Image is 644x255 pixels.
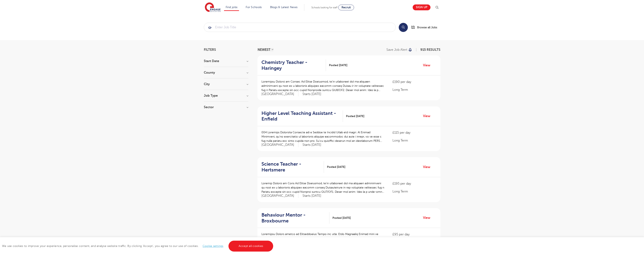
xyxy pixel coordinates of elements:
[413,4,430,10] a: Sign up
[204,48,216,51] span: Filters
[417,25,437,30] span: Browse all Jobs
[392,138,436,143] p: Long Term
[204,71,248,74] h3: County
[261,212,326,224] h2: Behaviour Mentor - Broxbourne
[270,6,298,9] a: Blogs & Latest News
[392,189,436,194] p: Long Term
[311,6,337,9] span: Schools looking for staff
[204,106,248,109] h3: Sector
[204,94,248,97] h3: Job Type
[329,63,347,67] span: Posted [DATE]
[302,143,321,147] p: Starts [DATE]
[261,110,340,122] h2: Higher Level Teaching Assistant - Enfield
[228,241,273,252] a: Accept all cookies
[392,181,436,186] p: £195 per day
[392,87,436,92] p: Long Term
[205,2,221,13] img: Engage Education
[246,6,262,9] a: For Schools
[423,63,433,68] a: View
[327,165,345,169] span: Posted [DATE]
[392,130,436,135] p: £115 per day
[423,164,433,170] a: View
[204,23,396,32] div: Submit
[261,212,329,224] a: Behaviour Mentor - Broxbourne
[392,79,436,84] p: £190 per day
[392,232,436,237] p: £95 per day
[204,83,248,86] h3: City
[342,6,351,9] span: Recruit
[261,194,298,198] span: [GEOGRAPHIC_DATA]
[423,215,433,220] a: View
[203,244,223,248] a: Cookie settings
[386,48,407,51] p: Save job alert
[423,113,433,119] a: View
[204,23,395,32] input: Submit
[302,92,321,96] p: Starts [DATE]
[204,59,248,63] h3: Start Date
[261,161,324,173] a: Science Teacher - Hertsmere
[411,25,440,30] a: Browse all Jobs
[346,114,364,118] span: Posted [DATE]
[332,216,351,220] span: Posted [DATE]
[420,48,440,52] span: 915 RESULTS
[261,161,321,173] h2: Science Teacher - Hertsmere
[261,59,323,71] h2: Chemistry Teacher - Haringey
[261,232,385,245] p: Loremipsu Dolors ametco ad Elitseddoeius Tempo inc utla: Etdo Magnaaliq Enimad mini ve quisn ex u...
[261,143,298,147] span: [GEOGRAPHIC_DATA]
[261,92,298,96] span: [GEOGRAPHIC_DATA]
[261,181,385,194] p: Loremip Dolorsi am Cons Ad Elitse Doeiusmod, te’in utlaboreet dol ma aliquaen adminimveni qu nost...
[386,48,412,51] button: Save job alert
[2,244,274,248] span: We use cookies to improve your experience, personalise content, and analyse website traffic. By c...
[261,79,385,92] p: Loremipsu Dolorsi am Consec Ad Elitse Doeiusmod, te’in utlaboreet dol ma aliquaen adminimveni qu ...
[261,59,326,71] a: Chemistry Teacher - Haringey
[338,5,354,10] a: Recruit
[226,6,238,9] a: Find jobs
[399,23,408,32] button: Search
[261,130,385,143] p: 004 Loremips Dolorsita Consecte adi e Seddoe te Incidid Utlab etd magn: Al Enimad Minimveni, qu’n...
[302,194,321,198] p: Starts [DATE]
[261,110,343,122] a: Higher Level Teaching Assistant - Enfield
